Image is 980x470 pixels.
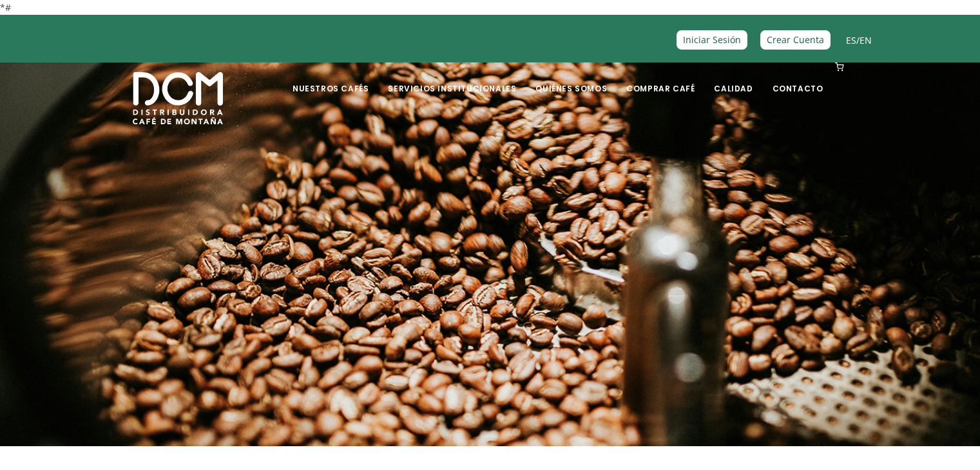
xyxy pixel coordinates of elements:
a: Nuestros Cafés [285,64,376,94]
a: ES [846,34,856,46]
a: Quiénes Somos [528,64,615,94]
a: Calidad [706,64,760,94]
a: Iniciar Sesión [677,30,747,49]
a: Comprar Café [619,64,702,94]
span: / [846,33,872,48]
a: EN [860,34,872,46]
a: Servicios Institucionales [380,64,524,94]
a: Contacto [765,64,831,94]
a: Crear Cuenta [760,30,831,49]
